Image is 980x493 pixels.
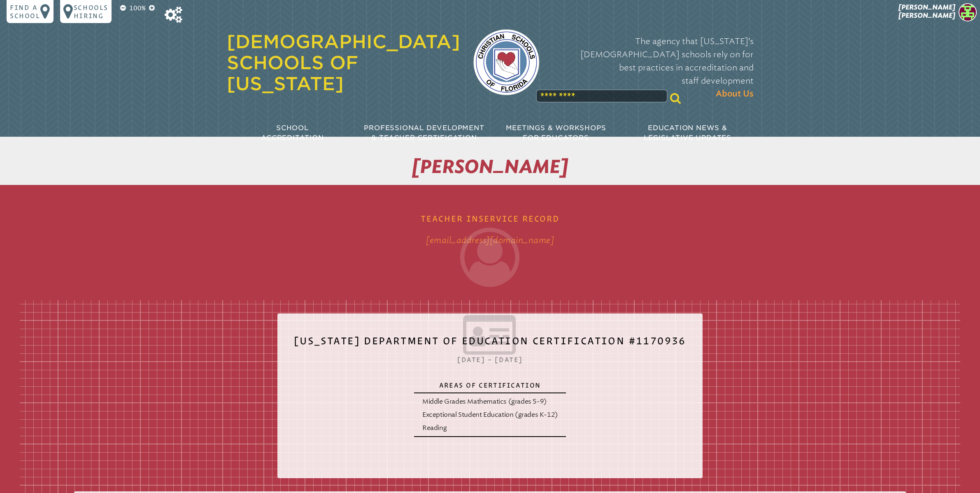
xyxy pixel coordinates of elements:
[716,87,754,100] span: About Us
[422,423,558,433] p: Reading
[74,3,108,20] p: Schools Hiring
[412,156,568,178] span: [PERSON_NAME]
[644,124,731,142] span: Education News & Legislative Updates
[294,330,686,358] h2: [US_STATE] Department of Education Certification #1170936
[899,3,955,19] span: [PERSON_NAME] [PERSON_NAME]
[279,208,702,287] h1: Teacher Inservice Record
[227,31,460,94] a: [DEMOGRAPHIC_DATA] Schools of [US_STATE]
[10,3,40,20] p: Find a school
[506,124,606,142] span: Meetings & Workshops for Educators
[261,124,324,142] span: School Accreditation
[128,3,147,13] p: 100%
[959,3,977,21] img: 0bbf8eee369ea1767a7baf293491133e
[364,124,484,142] span: Professional Development & Teacher Certification
[422,397,558,407] p: Middle Grades Mathematics (grades 5-9)
[552,35,754,100] p: The agency that [US_STATE]’s [DEMOGRAPHIC_DATA] schools rely on for best practices in accreditati...
[422,381,558,389] p: Areas of Certification
[457,356,523,363] span: [DATE] – [DATE]
[422,410,558,420] p: Exceptional Student Education (grades K-12)
[473,29,539,95] img: csf-logo-web-colors.png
